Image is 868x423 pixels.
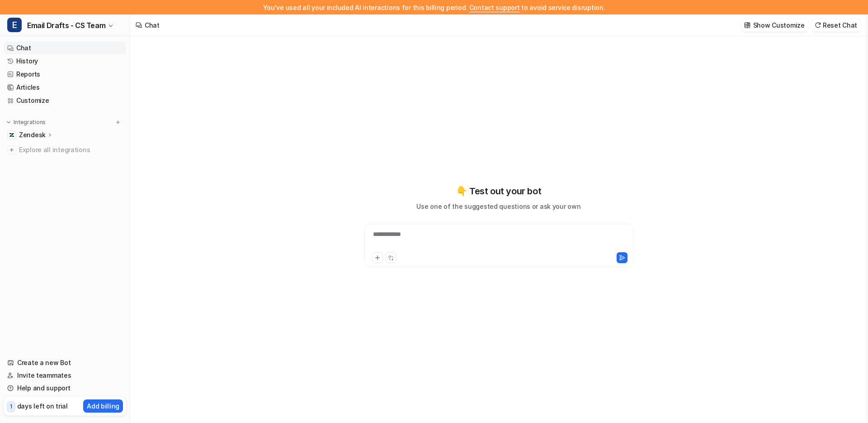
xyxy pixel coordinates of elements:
span: Contact support [469,4,520,11]
img: expand menu [5,119,12,125]
img: customize [744,22,750,29]
span: E [7,18,22,32]
a: Create a new Bot [4,356,126,369]
a: Reports [4,68,126,81]
p: Use one of the suggested questions or ask your own [416,202,580,211]
a: Chat [4,42,126,54]
a: Help and support [4,382,126,394]
span: Email Drafts - CS Team [27,19,105,32]
a: Invite teammates [4,369,126,382]
button: Reset Chat [812,19,861,32]
img: Zendesk [9,132,14,138]
button: Integrations [4,118,48,127]
a: History [4,55,126,67]
a: Articles [4,81,126,94]
p: Integrations [14,119,46,126]
p: days left on trial [17,401,68,411]
p: Add billing [87,401,119,411]
p: 1 [10,403,12,411]
a: Customize [4,94,126,107]
img: menu_add.svg [115,119,121,125]
div: Chat [145,20,160,30]
button: Show Customize [741,19,808,32]
img: reset [815,22,821,29]
p: Zendesk [19,130,46,139]
p: 👇 Test out your bot [456,184,541,198]
span: Explore all integrations [19,143,123,157]
p: Show Customize [753,20,805,30]
a: Explore all integrations [4,144,126,156]
button: Add billing [83,399,123,413]
img: explore all integrations [7,145,16,154]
